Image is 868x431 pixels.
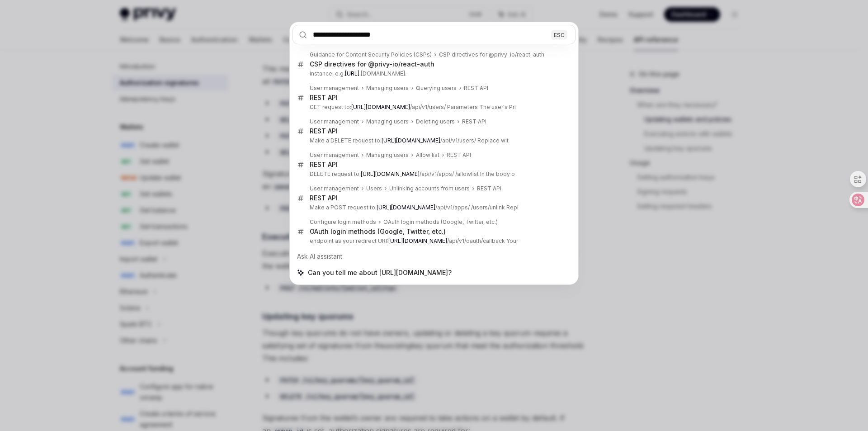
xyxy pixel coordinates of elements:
[389,185,470,192] div: Unlinking accounts from users
[310,70,557,77] p: instance, e.g. [DOMAIN_NAME].
[310,85,359,92] div: User management
[310,194,338,202] div: REST API
[366,185,382,192] div: Users
[447,152,471,159] div: REST API
[477,185,501,192] div: REST API
[310,204,557,211] p: Make a POST request to: /api/v1/apps/ /users/unlink Repl
[310,161,338,169] div: REST API
[439,51,544,58] div: CSP directives for @privy-io/react-auth
[383,218,498,226] div: OAuth login methods (Google, Twitter, etc.)
[416,118,455,125] div: Deleting users
[345,70,361,77] b: [URL].
[388,237,447,244] b: [URL][DOMAIN_NAME]
[292,248,576,265] div: Ask AI assistant
[310,137,557,144] p: Make a DELETE request to: /api/v1/users/ Replace wit
[310,218,376,226] div: Configure login methods
[382,137,440,144] b: [URL][DOMAIN_NAME]
[377,204,435,211] b: [URL][DOMAIN_NAME]
[310,118,359,125] div: User management
[310,60,434,68] div: CSP directives for @privy-io/react-auth
[351,104,410,110] b: [URL][DOMAIN_NAME]
[310,51,432,58] div: Guidance for Content Security Policies (CSPs)
[310,94,338,102] div: REST API
[366,118,409,125] div: Managing users
[464,85,488,92] div: REST API
[462,118,486,125] div: REST API
[310,227,446,236] div: OAuth login methods (Google, Twitter, etc.)
[310,171,557,178] p: DELETE request to: /api/v1/apps/ /allowlist In the body o
[310,237,557,245] p: endpoint as your redirect URI: /api/v1/oauth/callback Your
[310,185,359,192] div: User management
[310,152,359,159] div: User management
[308,268,452,277] span: Can you tell me about [URL][DOMAIN_NAME]?
[366,85,409,92] div: Managing users
[366,152,409,159] div: Managing users
[310,104,557,111] p: GET request to: /api/v1/users/ Parameters The user's Pri
[416,152,439,159] div: Allow list
[310,127,338,135] div: REST API
[416,85,457,92] div: Querying users
[361,171,420,177] b: [URL][DOMAIN_NAME]
[551,30,567,39] div: ESC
